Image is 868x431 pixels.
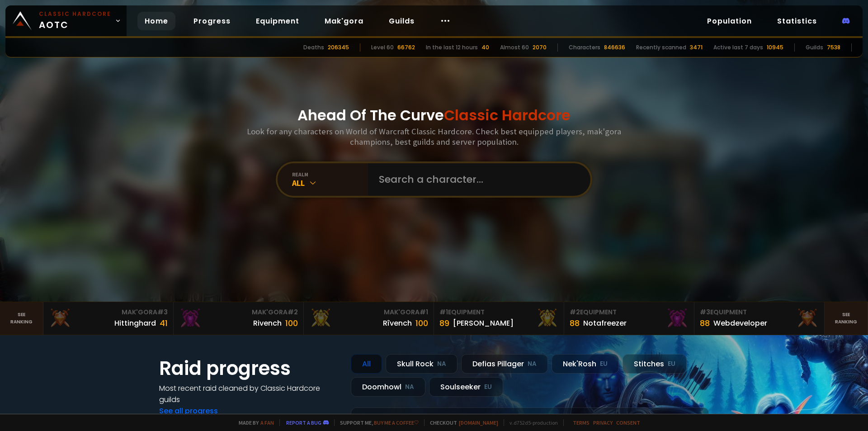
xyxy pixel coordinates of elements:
div: Rivench [253,317,282,329]
span: # 1 [420,308,428,317]
a: Seeranking [825,302,868,335]
span: Classic Hardcore [444,105,571,125]
span: AOTC [39,10,111,32]
a: Mak'Gora#3Hittinghard41 [43,302,174,335]
div: Nek'Rosh [552,354,619,374]
div: Equipment [439,308,558,317]
a: Mak'Gora#2Rivench100 [174,302,304,335]
div: Stitches [623,354,687,374]
span: # 3 [700,308,710,317]
div: Mak'Gora [49,308,168,317]
div: Active last 7 days [713,43,763,52]
a: #1Equipment89[PERSON_NAME] [434,302,564,335]
div: 10945 [767,43,783,52]
div: In the last 12 hours [426,43,478,52]
a: Mak'Gora#1Rîvench100 [304,302,434,335]
div: 100 [415,317,428,329]
div: 7538 [827,43,840,52]
a: Privacy [593,419,613,426]
small: EU [600,360,608,369]
div: Hittinghard [114,317,156,329]
div: 2070 [533,43,547,52]
div: 41 [160,317,168,329]
span: # 1 [439,308,448,317]
a: Statistics [770,12,824,30]
small: NA [405,383,414,392]
div: Rîvench [383,317,412,329]
div: Doomhowl [351,377,425,397]
div: Recently scanned [636,43,686,52]
h4: Most recent raid cleaned by Classic Hardcore guilds [159,383,340,405]
span: # 2 [570,308,580,317]
a: Home [137,12,175,30]
div: [PERSON_NAME] [453,317,514,329]
a: #3Equipment88Webdeveloper [694,302,825,335]
h3: Look for any characters on World of Warcraft Classic Hardcore. Check best equipped players, mak'g... [243,126,625,147]
a: Equipment [249,12,307,30]
a: #2Equipment88Notafreezer [564,302,694,335]
a: Guilds [382,12,422,30]
a: See all progress [159,406,218,416]
a: Report a bug [286,419,321,426]
small: EU [668,360,675,369]
a: Classic HardcoreAOTC [5,5,127,36]
div: All [292,178,368,188]
span: # 2 [288,308,298,317]
div: Mak'Gora [309,308,428,317]
div: 100 [285,317,298,329]
small: EU [484,383,492,392]
div: Notafreezer [583,317,627,329]
a: Mak'gora [317,12,371,30]
input: Search a character... [373,163,580,196]
span: v. d752d5 - production [504,419,558,426]
div: 66762 [397,43,415,52]
div: Equipment [570,308,689,317]
div: Soulseeker [429,377,503,397]
div: Webdeveloper [713,317,767,329]
a: Buy me a coffee [374,419,419,426]
div: Skull Rock [386,354,458,374]
div: Guilds [806,43,823,52]
small: NA [437,360,446,369]
a: [DOMAIN_NAME] [459,419,498,426]
a: Progress [186,12,238,30]
div: Equipment [700,308,819,317]
div: 88 [700,317,710,329]
div: All [351,354,382,374]
span: Made by [233,419,274,426]
div: 206345 [328,43,349,52]
a: Population [700,12,759,30]
div: Mak'Gora [179,308,298,317]
span: # 3 [157,308,168,317]
a: Consent [616,419,640,426]
h1: Raid progress [159,354,340,383]
div: 89 [439,317,449,329]
div: Level 60 [371,43,394,52]
div: Characters [569,43,600,52]
span: Checkout [424,419,498,426]
div: 846636 [604,43,625,52]
a: Terms [573,419,590,426]
small: NA [528,360,537,369]
small: Classic Hardcore [39,10,111,18]
div: 3471 [690,43,703,52]
div: realm [292,171,368,178]
h1: Ahead Of The Curve [297,104,571,126]
div: 88 [570,317,580,329]
div: Defias Pillager [461,354,548,374]
div: Deaths [303,43,324,52]
span: Support me, [334,419,419,426]
div: 40 [481,43,489,52]
div: Almost 60 [500,43,529,52]
a: a fan [260,419,274,426]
